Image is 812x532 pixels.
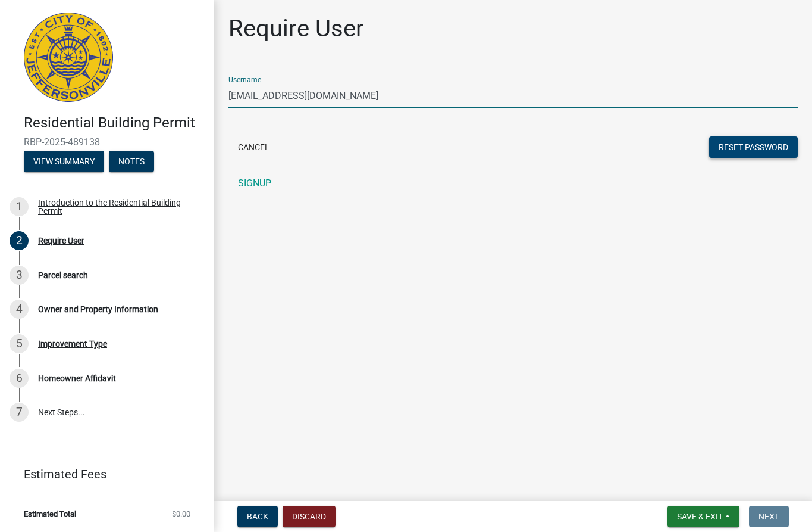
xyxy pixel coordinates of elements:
[109,157,154,167] wm-modal-confirm: Notes
[24,510,76,518] span: Estimated Total
[38,374,116,382] div: Homeowner Affidavit
[247,512,268,521] span: Back
[24,136,190,148] span: RBP-2025-489138
[38,271,88,279] div: Parcel search
[758,512,779,521] span: Next
[749,506,789,527] button: Next
[38,305,158,313] div: Owner and Property Information
[10,462,195,486] a: Estimated Fees
[10,369,29,388] div: 6
[10,266,29,285] div: 3
[24,151,104,172] button: View Summary
[677,512,723,521] span: Save & Exit
[24,114,205,132] h4: Residential Building Permit
[10,231,29,250] div: 2
[172,510,190,518] span: $0.00
[10,300,29,319] div: 4
[228,136,279,158] button: Cancel
[24,157,104,167] wm-modal-confirm: Summary
[237,506,278,527] button: Back
[38,198,195,215] div: Introduction to the Residential Building Permit
[38,237,84,245] div: Require User
[24,13,113,102] img: City of Jeffersonville, Indiana
[667,506,739,527] button: Save & Exit
[38,340,107,348] div: Improvement Type
[709,136,798,158] button: Reset Password
[283,506,336,527] button: Discard
[228,14,364,43] h1: Require User
[10,334,29,353] div: 5
[10,403,29,422] div: 7
[109,151,154,172] button: Notes
[228,172,798,195] a: SIGNUP
[10,197,29,216] div: 1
